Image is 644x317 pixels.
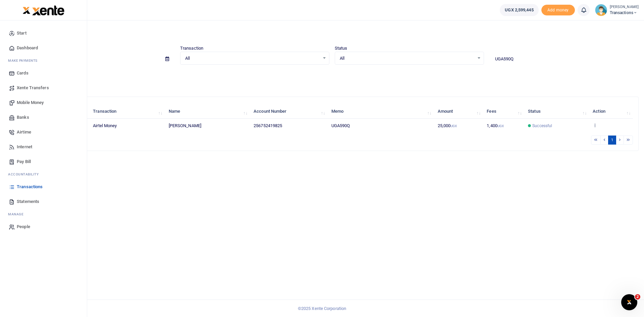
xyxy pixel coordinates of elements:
span: [PERSON_NAME] [169,123,201,128]
th: Account Number: activate to sort column ascending [250,104,327,119]
a: UGX 2,599,445 [500,4,538,16]
a: Add money [541,7,575,12]
span: Mobile Money [17,99,44,106]
img: profile-user [595,4,607,16]
span: 2 [635,294,640,300]
a: Statements [5,194,82,209]
span: Dashboard [17,45,38,51]
a: Cards [5,66,82,81]
a: Internet [5,140,82,154]
th: Fees: activate to sort column ascending [483,104,524,119]
span: Pay Bill [17,158,31,165]
a: logo-small logo-large logo-large [22,7,65,12]
li: M [5,55,82,66]
a: 1 [608,136,616,145]
div: Showing 1 to 1 of 1 entries [31,135,279,145]
img: logo-small [22,6,31,14]
span: UGX 2,599,445 [505,7,533,13]
h4: Transactions [25,29,639,36]
th: Name: activate to sort column ascending [165,104,250,119]
a: Airtime [5,125,82,140]
span: Add money [541,5,575,16]
span: Internet [17,144,32,150]
small: [PERSON_NAME] [610,4,639,10]
span: UGA590Q [331,123,350,128]
li: Ac [5,169,82,179]
li: M [5,209,82,219]
a: Transactions [5,179,82,194]
span: People [17,223,30,230]
a: Xente Transfers [5,81,82,95]
a: Start [5,26,82,41]
th: Status: activate to sort column ascending [524,104,589,119]
span: 256752419825 [254,123,282,128]
span: 1,400 [487,123,504,128]
span: Start [17,30,26,37]
span: All [185,55,320,62]
a: profile-user [PERSON_NAME] Transactions [595,4,639,16]
th: Amount: activate to sort column ascending [434,104,483,119]
span: countability [13,172,39,177]
input: select period [25,53,160,65]
li: Toup your wallet [541,5,575,16]
label: Transaction [180,45,203,52]
p: Download [25,73,639,80]
span: ake Payments [11,58,38,63]
span: Transactions [17,183,43,190]
span: Banks [17,114,29,121]
th: Transaction: activate to sort column ascending [89,104,165,119]
span: Airtel Money [93,123,117,128]
span: Airtime [17,129,31,136]
th: Action: activate to sort column ascending [589,104,633,119]
a: Pay Bill [5,154,82,169]
img: logo-large [32,5,65,15]
span: All [340,55,474,62]
a: People [5,219,82,234]
span: anage [11,212,24,217]
span: Statements [17,198,39,205]
label: Status [335,45,347,52]
a: Banks [5,110,82,125]
span: Transactions [610,10,639,16]
small: UGX [497,124,504,128]
a: Mobile Money [5,95,82,110]
th: Memo: activate to sort column ascending [327,104,434,119]
span: Xente Transfers [17,85,49,91]
li: Wallet ballance [497,4,541,16]
span: 25,000 [438,123,457,128]
span: Successful [532,123,552,129]
span: Cards [17,70,29,76]
a: Dashboard [5,41,82,55]
small: UGX [450,124,457,128]
iframe: Intercom live chat [621,294,637,310]
input: Search [489,53,639,65]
